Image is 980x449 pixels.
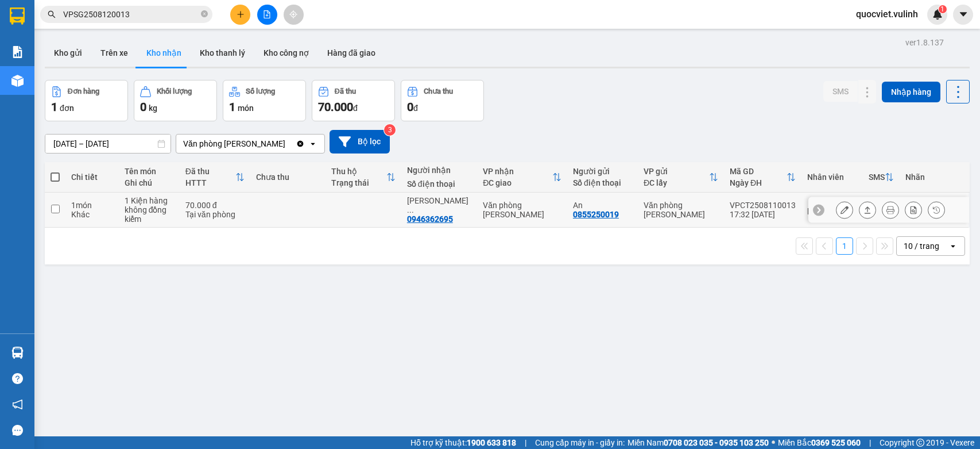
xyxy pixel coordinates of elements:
sup: 3 [384,124,396,136]
span: 0 [140,100,146,114]
div: Khác [71,210,113,219]
div: 17:32 [DATE] [730,210,796,219]
div: ĐC giao [483,178,552,187]
input: Selected Văn phòng Cao Thắng. [286,138,288,149]
div: Người gửi [573,167,632,176]
th: Toggle SortBy [863,162,900,193]
span: Hỗ trợ kỹ thuật: [410,436,516,449]
div: ver 1.8.137 [905,36,944,49]
th: Toggle SortBy [326,162,401,193]
span: đơn [60,103,74,113]
div: Số điện thoại [407,179,471,189]
div: Chưa thu [424,87,453,95]
button: Trên xe [91,39,137,67]
div: Đã thu [185,167,235,176]
span: Cung cấp máy in - giấy in: [535,436,625,449]
div: Đã thu [335,87,356,95]
div: Khối lượng [157,87,192,95]
svg: open [308,139,317,148]
button: Số lượng1món [223,80,306,121]
div: An [573,201,632,210]
span: Miền Bắc [778,436,861,449]
div: 0946362695 [407,214,453,224]
span: 1 [51,100,57,114]
span: close-circle [201,9,208,20]
span: question-circle [12,373,23,384]
div: ĐC lấy [644,178,709,187]
button: Đã thu70.000đ [312,80,395,121]
div: HTTT [185,178,235,187]
button: aim [284,5,304,25]
div: Đơn hàng [68,87,99,95]
button: SMS [823,81,858,102]
div: 70.000 đ [185,201,245,210]
div: Nhân viên [807,172,857,182]
span: caret-down [958,9,969,20]
svg: Clear value [296,139,305,148]
span: ... [407,205,414,214]
div: Tên món [125,167,174,176]
img: logo-vxr [10,7,25,25]
div: Nhãn [905,172,963,182]
div: Văn phòng [PERSON_NAME] [183,138,285,149]
div: Trạng thái [331,178,386,187]
span: close-circle [201,10,208,17]
input: Select a date range. [45,135,171,153]
strong: 1900 633 818 [467,438,516,447]
div: 1 Kiện hàng không đồng kiểm [125,196,174,224]
div: 0855250019 [573,210,619,219]
strong: 0708 023 035 - 0935 103 250 [664,438,769,447]
th: Toggle SortBy [638,162,724,193]
button: Kho thanh lý [191,39,254,67]
img: warehouse-icon [11,347,24,359]
div: Số điện thoại [573,178,632,187]
div: Văn phòng [PERSON_NAME] [483,201,561,219]
span: Miền Nam [627,436,769,449]
th: Toggle SortBy [724,162,801,193]
span: đ [353,103,358,113]
button: Bộ lọc [330,130,390,153]
div: philong.vulinh [807,205,857,214]
th: Toggle SortBy [477,162,567,193]
div: 10 / trang [904,240,939,252]
div: Sửa đơn hàng [836,201,853,218]
span: file-add [263,10,271,18]
div: SMS [869,172,885,182]
span: message [12,425,23,436]
span: aim [289,10,297,18]
div: Chi tiết [71,172,113,182]
span: quocviet.vulinh [847,7,927,21]
img: icon-new-feature [932,9,943,20]
span: notification [12,399,23,410]
button: Kho công nợ [254,39,318,67]
div: Văn phòng [PERSON_NAME] [644,201,718,219]
span: 1 [229,100,235,114]
div: Ghi chú [125,178,174,187]
div: VPCT2508110013 [730,201,796,210]
span: | [869,436,871,449]
span: 70.000 [318,100,353,114]
svg: open [948,241,958,251]
div: Thu hộ [331,167,386,176]
button: caret-down [953,5,973,25]
button: Hàng đã giao [318,39,385,67]
div: Chưa thu [256,172,320,182]
button: Chưa thu0đ [401,80,484,121]
div: Người nhận [407,166,471,175]
span: copyright [916,439,924,447]
button: Nhập hàng [882,82,940,102]
span: 0 [407,100,413,114]
th: Toggle SortBy [180,162,250,193]
span: | [525,436,526,449]
span: kg [149,103,157,113]
img: solution-icon [11,46,24,58]
button: Kho gửi [45,39,91,67]
div: 1 món [71,201,113,210]
sup: 1 [939,5,947,13]
button: 1 [836,237,853,255]
div: Giao hàng [859,201,876,218]
span: ⚪️ [772,440,775,445]
div: Ngày ĐH [730,178,787,187]
strong: 0369 525 060 [811,438,861,447]
button: Đơn hàng1đơn [45,80,128,121]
